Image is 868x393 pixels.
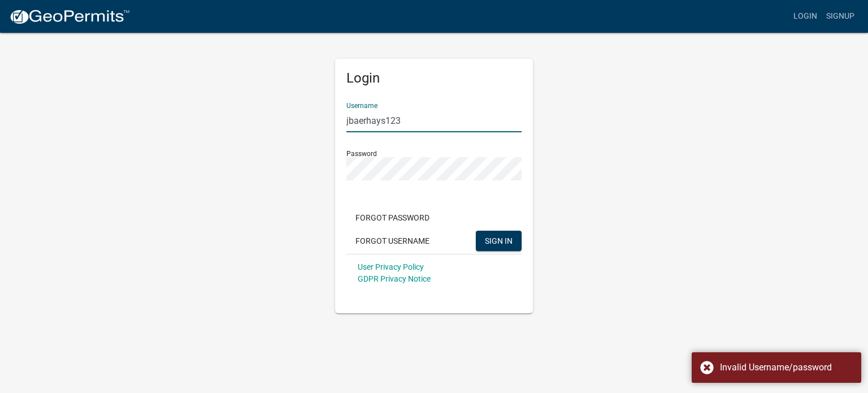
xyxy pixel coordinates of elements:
button: SIGN IN [476,231,522,251]
button: Forgot Password [346,208,439,228]
h5: Login [346,70,522,87]
a: Login [789,6,822,27]
a: GDPR Privacy Notice [358,274,431,283]
div: Invalid Username/password [720,361,853,374]
span: SIGN IN [485,236,513,245]
button: Forgot Username [346,231,439,251]
a: Signup [822,6,859,27]
a: User Privacy Policy [358,262,424,271]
